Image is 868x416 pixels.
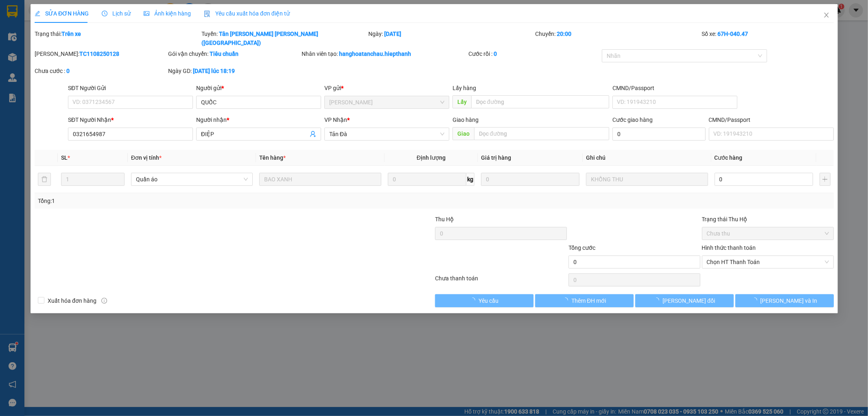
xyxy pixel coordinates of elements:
div: Số xe: [701,29,834,47]
div: Trạng thái Thu Hộ [702,215,833,224]
input: Dọc đường [474,127,609,140]
div: Ngày GD: [168,66,300,75]
div: [PERSON_NAME]: [35,49,166,58]
input: Cước giao hàng [612,128,705,141]
span: picture [144,11,149,16]
div: Chưa cước : [35,66,166,75]
span: close-circle [824,260,829,264]
button: Close [815,4,837,27]
b: [DATE] [384,31,401,37]
label: Hình thức thanh toán [702,244,756,251]
div: CMND/Passport [708,115,833,124]
div: SĐT Người Nhận [68,115,193,124]
b: hanghoatanchau.hiepthanh [339,51,411,57]
b: Công Ty xe khách HIỆP THÀNH [26,7,93,56]
input: 0 [481,173,579,186]
button: [PERSON_NAME] đổi [635,294,733,307]
b: [DATE] lúc 18:19 [193,68,235,74]
b: 0 [66,68,70,74]
span: [PERSON_NAME] đổi [662,296,715,305]
span: SỬA ĐƠN HÀNG [35,10,89,17]
b: 0 [493,51,496,57]
span: SL [61,154,68,161]
div: Tuyến: [201,29,367,47]
b: Trên xe [61,31,81,37]
button: plus [819,173,830,186]
input: Ghi Chú [586,173,708,186]
span: edit [35,11,40,16]
span: Lịch sử [102,10,131,17]
span: Tân Châu [329,96,444,108]
span: Xuất hóa đơn hàng [44,296,100,305]
div: Người gửi [196,84,321,92]
div: Chuyến: [534,29,701,47]
b: TC1108250128 [79,51,119,57]
b: Tiêu chuẩn [210,51,238,57]
div: Gói vận chuyển: [168,49,300,58]
th: Ghi chú [583,150,711,166]
img: icon [204,11,210,17]
span: Tản Đà [329,128,444,140]
span: clock-circle [102,11,107,16]
div: Người nhận [196,115,321,124]
span: close [823,12,829,18]
span: Ảnh kiện hàng [144,10,191,17]
div: Trạng thái: [34,29,201,47]
label: Cước giao hàng [612,117,653,123]
span: Yêu cầu xuất hóa đơn điện tử [204,10,290,17]
div: Cước rồi : [468,49,600,58]
h2: TC1108250175 [4,58,66,72]
span: Lấy hàng [452,85,476,91]
span: Lấy [452,95,471,108]
b: 67H-040.47 [717,31,748,37]
span: info-circle [101,298,107,304]
span: loading [470,297,479,303]
div: CMND/Passport [612,84,737,92]
span: loading [562,297,571,303]
span: Chọn HT Thanh Toán [706,256,829,268]
span: Chưa thu [706,227,829,240]
span: Thu Hộ [435,216,453,222]
button: Thêm ĐH mới [535,294,633,307]
span: Yêu cầu [479,296,498,305]
div: Ngày: [367,29,534,47]
span: [PERSON_NAME] và In [760,296,817,305]
div: Tổng: 1 [38,196,335,205]
span: Định lượng [417,154,446,161]
span: Thêm ĐH mới [571,296,606,305]
b: 20:00 [556,31,571,37]
span: Giá trị hàng [481,154,511,161]
div: Chưa thanh toán [434,274,568,288]
span: Đơn vị tính [131,154,162,161]
span: VP Nhận [324,117,347,123]
span: Tên hàng [259,154,286,161]
span: Giao hàng [452,117,478,123]
button: Yêu cầu [435,294,533,307]
span: Quần áo [136,173,248,185]
div: SĐT Người Gửi [68,84,193,92]
input: VD: Bàn, Ghế [259,173,381,186]
b: [DOMAIN_NAME] [109,7,197,20]
span: kg [466,173,474,186]
span: loading [654,297,662,303]
span: Tổng cước [568,244,595,251]
button: delete [38,173,51,186]
b: Tân [PERSON_NAME] [PERSON_NAME] ([GEOGRAPHIC_DATA]) [201,31,318,46]
div: Nhân viên tạo: [302,49,467,58]
div: VP gửi [324,84,449,92]
h2: VP Nhận: Tản Đà [43,58,197,110]
span: loading [751,297,760,303]
span: Giao [452,127,474,140]
button: [PERSON_NAME] và In [735,294,833,307]
input: Dọc đường [471,95,609,108]
span: Cước hàng [714,154,742,161]
span: user-add [310,131,316,137]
